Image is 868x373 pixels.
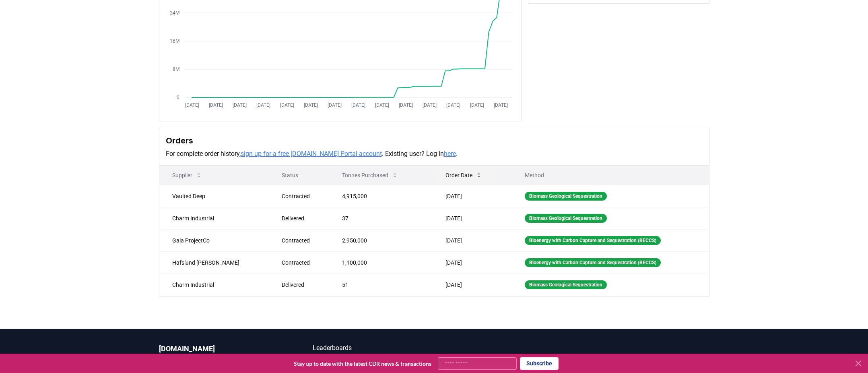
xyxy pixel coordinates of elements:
[375,102,389,108] tspan: [DATE]
[159,251,269,274] td: Hafslund [PERSON_NAME]
[439,167,489,183] button: Order Date
[433,251,512,274] td: [DATE]
[525,214,607,223] div: Biomass Geological Sequestration
[303,102,318,108] tspan: [DATE]
[241,150,382,157] a: sign up for a free [DOMAIN_NAME] Portal account
[444,150,456,157] a: here
[433,274,512,296] td: [DATE]
[282,192,323,200] div: Contracted
[398,102,412,108] tspan: [DATE]
[433,207,512,229] td: [DATE]
[159,185,269,207] td: Vaulted Deep
[159,274,269,296] td: Charm Industrial
[336,167,404,183] button: Tonnes Purchased
[433,185,512,207] td: [DATE]
[433,229,512,251] td: [DATE]
[329,185,433,207] td: 4,915,000
[446,102,460,108] tspan: [DATE]
[159,207,269,229] td: Charm Industrial
[493,102,507,108] tspan: [DATE]
[282,259,323,267] div: Contracted
[159,229,269,251] td: Gaia ProjectCo
[166,135,703,147] h3: Orders
[159,343,280,354] p: [DOMAIN_NAME]
[173,66,179,72] tspan: 8M
[422,102,436,108] tspan: [DATE]
[329,207,433,229] td: 37
[329,251,433,274] td: 1,100,000
[327,102,341,108] tspan: [DATE]
[329,274,433,296] td: 51
[525,236,661,245] div: Bioenergy with Carbon Capture and Sequestration (BECCS)
[256,102,270,108] tspan: [DATE]
[275,171,323,179] p: Status
[185,102,199,108] tspan: [DATE]
[166,149,703,159] p: For complete order history, . Existing user? Log in .
[518,171,703,179] p: Method
[329,229,433,251] td: 2,950,000
[208,102,223,108] tspan: [DATE]
[177,95,179,100] tspan: 0
[170,38,179,44] tspan: 16M
[525,258,661,267] div: Bioenergy with Carbon Capture and Sequestration (BECCS)
[470,102,484,108] tspan: [DATE]
[282,214,323,222] div: Delivered
[351,102,365,108] tspan: [DATE]
[232,102,246,108] tspan: [DATE]
[170,10,179,16] tspan: 24M
[525,192,607,201] div: Biomass Geological Sequestration
[313,343,434,353] a: Leaderboards
[282,236,323,245] div: Contracted
[282,281,323,289] div: Delivered
[525,280,607,289] div: Biomass Geological Sequestration
[166,167,208,183] button: Supplier
[280,102,294,108] tspan: [DATE]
